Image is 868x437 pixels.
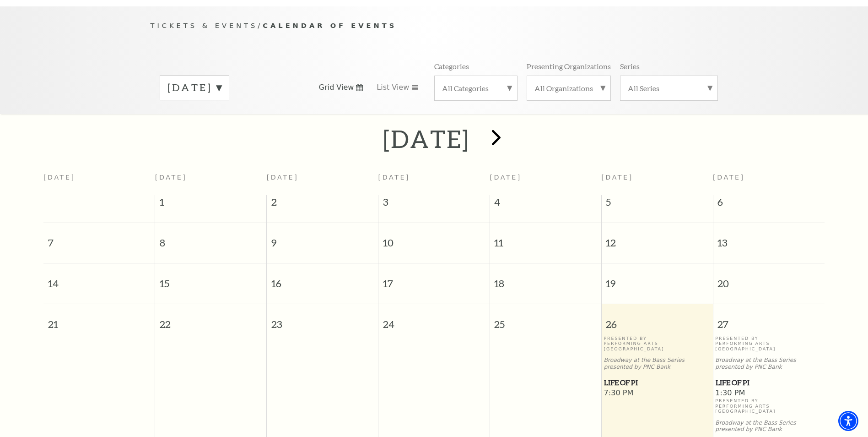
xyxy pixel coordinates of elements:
span: 5 [602,195,713,213]
span: 9 [267,223,378,255]
span: Life of Pi [716,377,822,388]
span: 6 [713,195,825,213]
span: 26 [602,304,713,336]
span: 2 [267,195,378,213]
p: Presenting Organizations [527,61,611,71]
span: 15 [155,263,266,295]
div: Accessibility Menu [838,411,858,431]
button: next [478,123,512,155]
span: 22 [155,304,266,336]
span: [DATE] [155,174,187,181]
p: Broadway at the Bass Series presented by PNC Bank [715,357,822,371]
span: 14 [43,263,155,295]
p: Broadway at the Bass Series presented by PNC Bank [604,357,710,371]
span: Grid View [319,82,354,93]
span: 8 [155,223,266,255]
span: Calendar of Events [263,22,397,29]
span: 25 [490,304,601,336]
span: 23 [267,304,378,336]
span: 20 [713,263,825,295]
span: 3 [378,195,490,213]
label: [DATE] [167,81,221,95]
span: 18 [490,263,601,295]
p: Categories [434,61,469,71]
p: Presented By Performing Arts [GEOGRAPHIC_DATA] [715,398,822,414]
span: [DATE] [601,174,633,181]
span: 21 [43,304,155,336]
span: 4 [490,195,601,213]
span: List View [377,82,409,93]
span: 16 [267,263,378,295]
span: 27 [713,304,825,336]
span: Life of Pi [604,377,710,388]
span: 12 [602,223,713,255]
span: 1:30 PM [715,388,822,399]
span: 1 [155,195,266,213]
span: 7:30 PM [604,388,710,399]
span: 19 [602,263,713,295]
span: 10 [378,223,490,255]
span: 24 [378,304,490,336]
span: 7 [43,223,155,255]
h2: [DATE] [383,124,469,153]
span: Tickets & Events [151,22,258,29]
p: Series [620,61,640,71]
p: Presented By Performing Arts [GEOGRAPHIC_DATA] [604,336,710,351]
span: 11 [490,223,601,255]
label: All Categories [442,83,510,93]
label: All Organizations [534,83,603,93]
p: / [151,20,718,32]
span: 17 [378,263,490,295]
span: 13 [713,223,825,255]
span: [DATE] [378,174,410,181]
span: [DATE] [713,174,745,181]
span: [DATE] [490,174,522,181]
p: Presented By Performing Arts [GEOGRAPHIC_DATA] [715,336,822,351]
th: [DATE] [43,168,155,195]
p: Broadway at the Bass Series presented by PNC Bank [715,420,822,433]
span: [DATE] [267,174,299,181]
label: All Series [628,83,710,93]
